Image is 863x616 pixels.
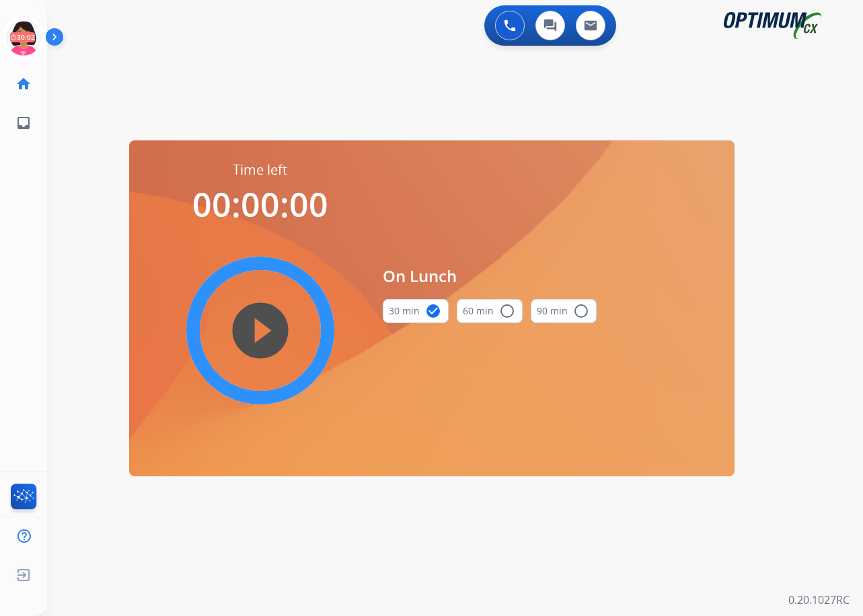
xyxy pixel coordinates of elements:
p: 0.20.1027RC [788,592,850,608]
mat-icon: radio_button_unchecked [573,303,589,319]
mat-icon: home [15,76,32,92]
span: 00:00:00 [192,181,328,227]
mat-icon: inbox [15,115,32,131]
span: Time left [233,161,287,179]
mat-icon: radio_button_unchecked [499,303,515,319]
mat-icon: play_circle_filled [252,322,268,339]
mat-icon: check_circle [425,303,441,319]
button: 60 min [457,299,523,323]
span: On Lunch [383,264,597,288]
button: 90 min [531,299,597,323]
button: 30 min [383,299,449,323]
